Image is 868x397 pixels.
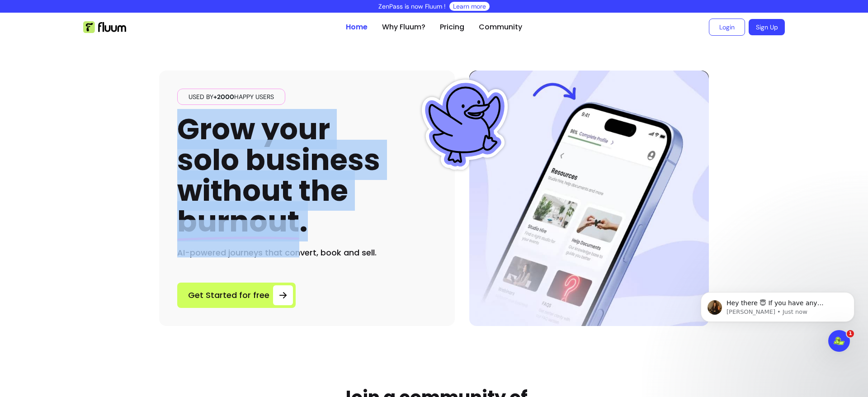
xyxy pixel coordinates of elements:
[177,283,296,308] a: Get Started for free
[185,92,278,101] span: Used by happy users
[828,330,850,352] iframe: Intercom live chat
[346,22,368,33] a: Home
[382,22,425,33] a: Why Fluum?
[709,19,745,36] a: Login
[177,114,380,237] h1: Grow your solo business without the .
[188,289,269,302] span: Get Started for free
[177,246,437,259] h2: AI-powered journeys that convert, book and sell.
[687,273,868,373] iframe: Intercom notifications message
[177,201,299,241] span: burnout
[749,19,785,35] a: Sign Up
[469,71,709,326] img: Hero
[213,93,234,101] span: +2000
[479,22,522,33] a: Community
[440,22,464,33] a: Pricing
[378,2,446,11] p: ZenPass is now Fluum !
[83,21,126,33] img: Fluum Logo
[847,330,854,337] span: 1
[453,2,486,11] a: Learn more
